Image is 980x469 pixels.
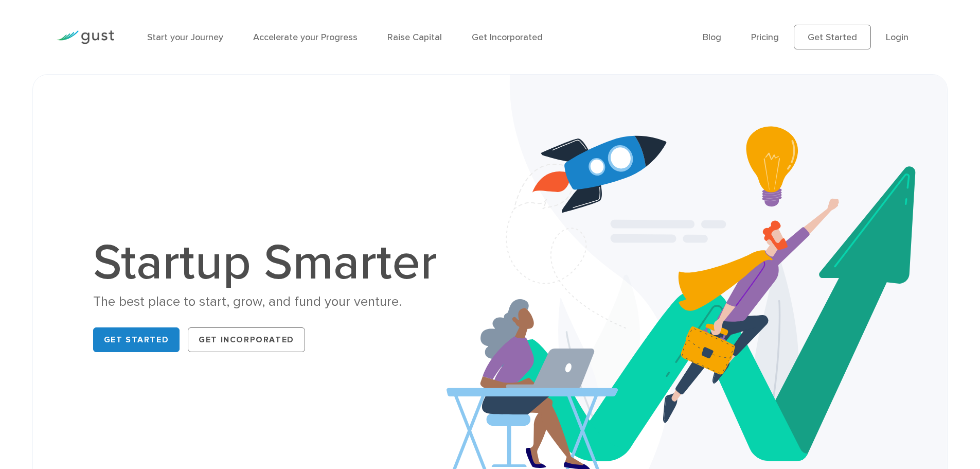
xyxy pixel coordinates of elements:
[57,30,114,44] img: Gust Logo
[93,327,180,352] a: Get Started
[472,32,543,43] a: Get Incorporated
[703,32,721,43] a: Blog
[188,327,305,352] a: Get Incorporated
[794,25,871,49] a: Get Started
[886,32,908,43] a: Login
[93,238,448,288] h1: Startup Smarter
[387,32,442,43] a: Raise Capital
[147,32,223,43] a: Start your Journey
[253,32,358,43] a: Accelerate your Progress
[93,293,448,311] div: The best place to start, grow, and fund your venture.
[751,32,779,43] a: Pricing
